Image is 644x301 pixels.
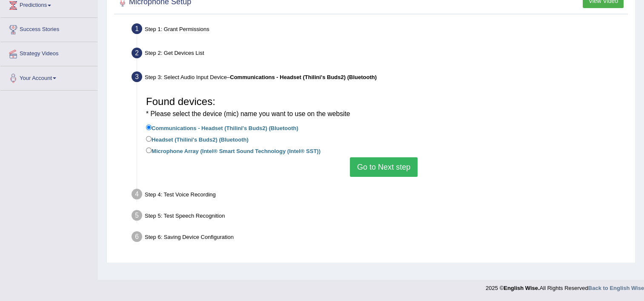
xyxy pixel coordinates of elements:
[0,42,97,63] a: Strategy Videos
[350,157,418,177] button: Go to Next step
[504,285,539,291] strong: English Wise.
[128,21,631,40] div: Step 1: Grant Permissions
[230,74,377,80] b: Communications - Headset (Thilini's Buds2) (Bluetooth)
[146,136,152,142] input: Headset (Thilini's Buds2) (Bluetooth)
[146,134,249,144] label: Headset (Thilini's Buds2) (Bluetooth)
[146,146,321,155] label: Microphone Array (Intel® Smart Sound Technology (Intel® SST))
[128,186,631,205] div: Step 4: Test Voice Recording
[146,96,621,119] h3: Found devices:
[0,18,97,39] a: Success Stories
[128,69,631,88] div: Step 3: Select Audio Input Device
[128,207,631,226] div: Step 5: Test Speech Recognition
[146,123,298,132] label: Communications - Headset (Thilini's Buds2) (Bluetooth)
[0,66,97,88] a: Your Account
[146,125,152,130] input: Communications - Headset (Thilini's Buds2) (Bluetooth)
[227,74,377,80] span: –
[128,45,631,64] div: Step 2: Get Devices List
[588,285,644,291] a: Back to English Wise
[146,148,152,153] input: Microphone Array (Intel® Smart Sound Technology (Intel® SST))
[486,280,644,292] div: 2025 © All Rights Reserved
[128,229,631,247] div: Step 6: Saving Device Configuration
[146,110,350,117] small: * Please select the device (mic) name you want to use on the website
